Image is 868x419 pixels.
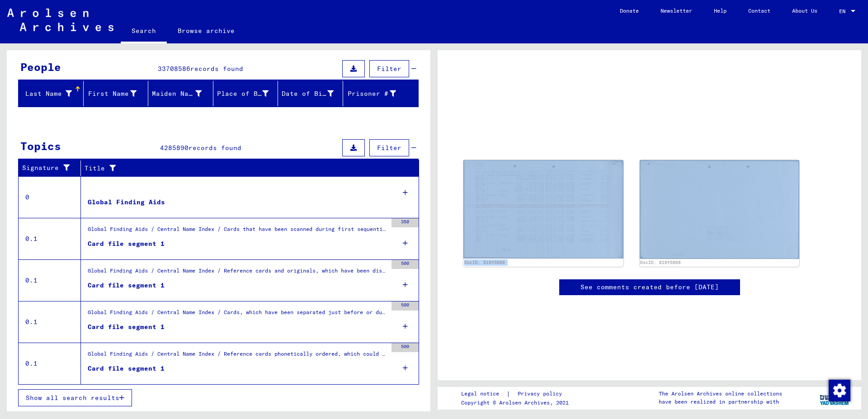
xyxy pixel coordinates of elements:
[19,176,81,218] td: 0
[87,86,148,101] div: First Name
[463,160,623,259] img: 001.jpg
[88,350,387,363] div: Global Finding Aids / Central Name Index / Reference cards phonetically ordered, which could not ...
[158,65,190,73] span: 33708586
[85,164,401,173] div: Title
[839,8,849,14] span: EN
[213,81,278,106] mat-header-cell: Place of Birth
[640,260,681,265] a: DocID: 81645668
[461,389,573,399] div: |
[20,138,61,154] div: Topics
[392,260,419,269] div: 500
[369,139,409,156] button: Filter
[160,144,189,152] span: 4285890
[19,218,81,259] td: 0.1
[22,163,74,173] div: Signature
[88,364,165,373] div: Card file segment 1
[84,81,149,106] mat-header-cell: First Name
[347,86,408,101] div: Prisoner #
[18,389,132,406] button: Show all search results
[347,89,396,99] div: Prisoner #
[88,267,387,279] div: Global Finding Aids / Central Name Index / Reference cards and originals, which have been discove...
[659,390,782,398] p: The Arolsen Archives online collections
[22,89,72,99] div: Last Name
[22,86,83,101] div: Last Name
[392,301,419,311] div: 500
[343,81,419,106] mat-header-cell: Prisoner #
[152,89,202,99] div: Maiden Name
[87,89,137,99] div: First Name
[640,160,800,259] img: 002.jpg
[189,144,241,152] span: records found
[392,218,419,227] div: 350
[152,86,213,101] div: Maiden Name
[580,282,719,292] a: See comments created before [DATE]
[278,81,343,106] mat-header-cell: Date of Birth
[167,20,245,42] a: Browse archive
[88,308,387,321] div: Global Finding Aids / Central Name Index / Cards, which have been separated just before or during...
[148,81,213,106] mat-header-cell: Maiden Name
[464,260,505,265] a: DocID: 81645668
[217,86,280,101] div: Place of Birth
[88,322,165,332] div: Card file segment 1
[377,65,401,73] span: Filter
[282,89,334,99] div: Date of Birth
[88,239,165,249] div: Card file segment 1
[461,399,573,407] p: Copyright © Arolsen Archives, 2021
[22,161,83,175] div: Signature
[282,86,345,101] div: Date of Birth
[377,144,401,152] span: Filter
[392,343,419,352] div: 500
[510,389,573,399] a: Privacy policy
[19,81,84,106] mat-header-cell: Last Name
[190,65,243,73] span: records found
[829,380,850,401] img: Change consent
[19,301,81,343] td: 0.1
[659,398,782,406] p: have been realized in partnership with
[121,20,167,43] a: Search
[88,281,165,290] div: Card file segment 1
[26,394,119,402] span: Show all search results
[461,389,506,399] a: Legal notice
[19,343,81,384] td: 0.1
[217,89,269,99] div: Place of Birth
[20,59,61,75] div: People
[818,386,852,409] img: yv_logo.png
[85,161,410,175] div: Title
[19,259,81,301] td: 0.1
[369,60,409,77] button: Filter
[88,225,387,238] div: Global Finding Aids / Central Name Index / Cards that have been scanned during first sequential m...
[88,198,165,207] div: Global Finding Aids
[7,9,113,31] img: Arolsen_neg.svg
[828,379,850,401] div: Change consent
